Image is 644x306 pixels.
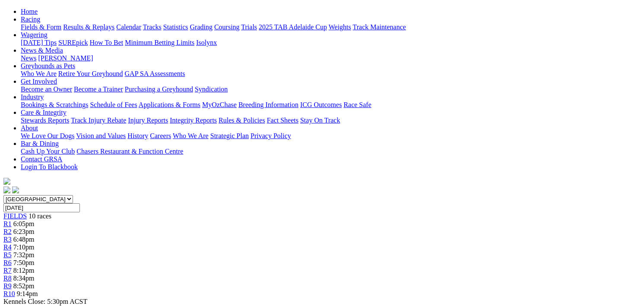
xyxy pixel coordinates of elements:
[3,236,12,243] a: R3
[196,39,217,46] a: Isolynx
[219,117,265,124] a: Rules & Policies
[21,93,44,101] a: Industry
[170,117,217,124] a: Integrity Reports
[21,78,57,85] a: Get Involved
[3,186,10,193] img: facebook.svg
[21,39,641,47] div: Wagering
[21,148,75,155] a: Cash Up Your Club
[21,117,69,124] a: Stewards Reports
[21,23,61,31] a: Fields & Form
[17,290,38,297] span: 9:14pm
[3,267,12,274] span: R7
[3,203,80,212] input: Select date
[300,101,342,108] a: ICG Outcomes
[343,101,371,108] a: Race Safe
[251,132,291,139] a: Privacy Policy
[76,148,183,155] a: Chasers Restaurant & Function Centre
[210,132,249,139] a: Strategic Plan
[150,132,171,139] a: Careers
[21,101,641,109] div: Industry
[13,259,35,266] span: 7:50pm
[143,23,162,31] a: Tracks
[3,298,87,305] span: Kennels Close: 5:30pm ACST
[13,228,35,235] span: 6:23pm
[21,101,88,108] a: Bookings & Scratchings
[125,39,194,46] a: Minimum Betting Limits
[13,274,35,282] span: 8:34pm
[13,220,35,227] span: 6:05pm
[21,132,74,139] a: We Love Our Dogs
[90,39,124,46] a: How To Bet
[58,70,123,77] a: Retire Your Greyhound
[353,23,406,31] a: Track Maintenance
[190,23,213,31] a: Grading
[21,54,36,62] a: News
[21,8,38,15] a: Home
[29,212,51,220] span: 10 races
[3,178,10,185] img: logo-grsa-white.png
[202,101,237,108] a: MyOzChase
[259,23,327,31] a: 2025 TAB Adelaide Cup
[13,243,35,251] span: 7:10pm
[63,23,114,31] a: Results & Replays
[127,132,148,139] a: History
[21,54,641,62] div: News & Media
[21,155,62,163] a: Contact GRSA
[3,243,12,251] a: R4
[300,117,340,124] a: Stay On Track
[76,132,126,139] a: Vision and Values
[214,23,240,31] a: Coursing
[238,101,298,108] a: Breeding Information
[12,186,19,193] img: twitter.svg
[21,132,641,140] div: About
[13,282,35,290] span: 8:52pm
[90,101,137,108] a: Schedule of Fees
[329,23,351,31] a: Weights
[21,70,641,78] div: Greyhounds as Pets
[3,220,12,227] a: R1
[21,140,59,147] a: Bar & Dining
[173,132,209,139] a: Who We Are
[241,23,257,31] a: Trials
[128,117,168,124] a: Injury Reports
[21,85,641,93] div: Get Involved
[21,163,78,170] a: Login To Blackbook
[21,70,57,77] a: Who We Are
[3,228,12,235] a: R2
[125,85,193,93] a: Purchasing a Greyhound
[267,117,298,124] a: Fact Sheets
[116,23,141,31] a: Calendar
[3,212,27,220] a: FIELDS
[3,282,12,290] a: R9
[3,290,15,297] a: R10
[21,117,641,124] div: Care & Integrity
[74,85,123,93] a: Become a Trainer
[21,39,57,46] a: [DATE] Tips
[21,16,40,23] a: Racing
[13,267,35,274] span: 8:12pm
[21,148,641,155] div: Bar & Dining
[195,85,228,93] a: Syndication
[71,117,126,124] a: Track Injury Rebate
[38,54,93,62] a: [PERSON_NAME]
[3,251,12,259] a: R5
[13,236,35,243] span: 6:48pm
[21,23,641,31] div: Racing
[125,70,185,77] a: GAP SA Assessments
[3,274,12,282] a: R8
[21,109,67,116] a: Care & Integrity
[21,31,48,38] a: Wagering
[163,23,188,31] a: Statistics
[3,259,12,266] a: R6
[13,251,35,259] span: 7:32pm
